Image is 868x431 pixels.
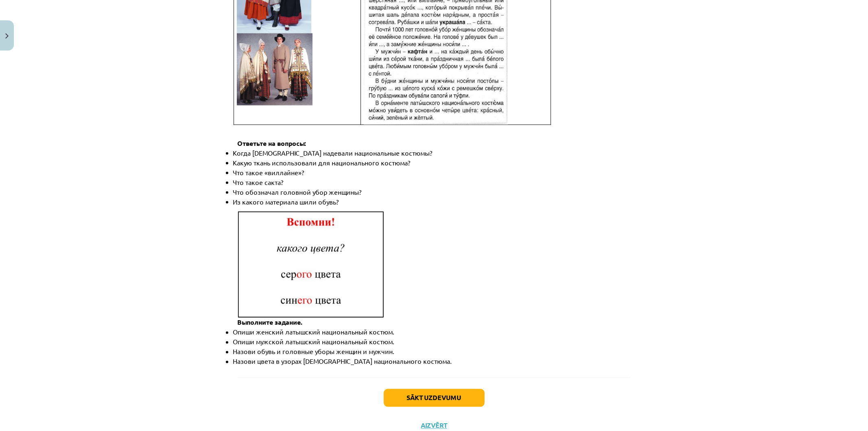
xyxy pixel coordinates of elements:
[233,198,339,206] span: Из какого материала шили обувь?
[238,318,293,327] span: Выполните задан
[450,357,452,365] span: .
[309,338,395,346] span: кий национальный костюм.
[237,33,313,106] img: Народный костюм - Форум
[233,347,395,356] span: Назови обувь и головные уборы женщин и мужчин.
[238,139,307,147] span: Ответьте на вопросы:
[233,178,284,186] span: Что такое сакта?
[233,168,304,176] span: Что такое «виллайне»?
[384,389,485,407] button: Sākt uzdevumu
[233,158,411,167] span: Какую ткань использовали для национального костюма?
[233,338,309,346] span: Опиши мужской латышс
[233,188,362,196] span: Что обозначал головной убор женщины?
[233,328,395,336] span: Опиши женский латышский национальный костюм.
[293,318,303,327] span: ие.
[233,357,450,365] span: Назови цвета в узорах [DEMOGRAPHIC_DATA] национального костюма
[419,422,450,430] button: Aizvērt
[233,149,433,157] span: Когда [DEMOGRAPHIC_DATA] надевали национальные костюмы?
[5,33,9,39] img: icon-close-lesson-0947bae3869378f0d4975bcd49f059093ad1ed9edebbc8119c70593378902aed.svg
